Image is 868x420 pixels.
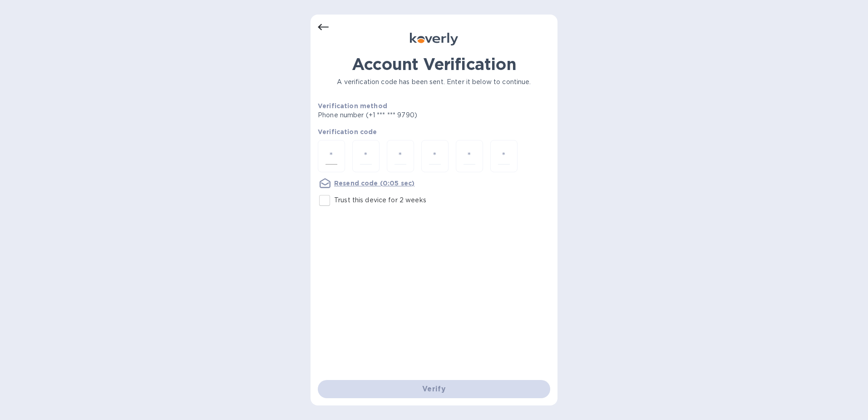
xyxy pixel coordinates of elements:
[318,77,550,87] p: A verification code has been sent. Enter it below to continue.
[318,110,487,120] p: Phone number (+1 *** *** 9790)
[318,102,387,110] b: Verification method
[334,195,426,205] p: Trust this device for 2 weeks
[318,127,550,136] p: Verification code
[318,55,550,74] h1: Account Verification
[334,180,414,187] u: Resend code (0:05 sec)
